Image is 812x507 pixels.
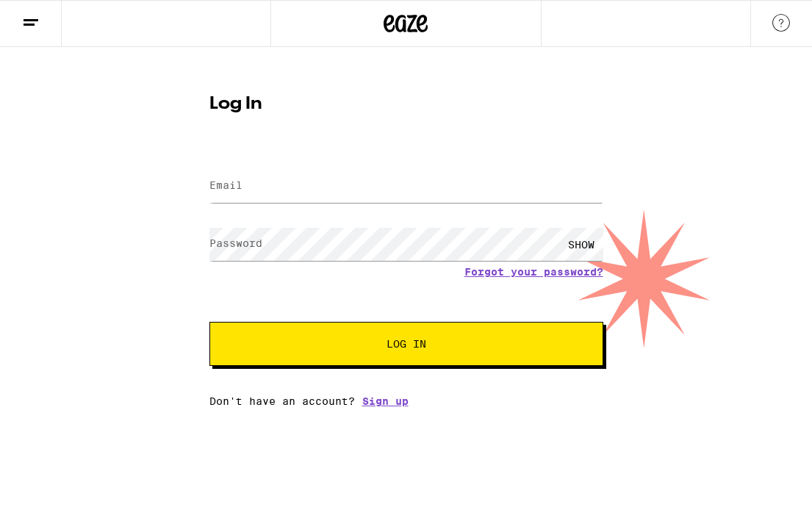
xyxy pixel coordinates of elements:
[209,170,603,203] input: Email
[362,395,409,407] a: Sign up
[209,395,603,407] div: Don't have an account?
[209,322,603,366] button: Log In
[387,339,426,349] span: Log In
[209,96,603,113] h1: Log In
[464,266,603,278] a: Forgot your password?
[209,179,242,191] label: Email
[9,10,106,22] span: Hi. Need any help?
[559,228,603,261] div: SHOW
[209,237,262,249] label: Password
